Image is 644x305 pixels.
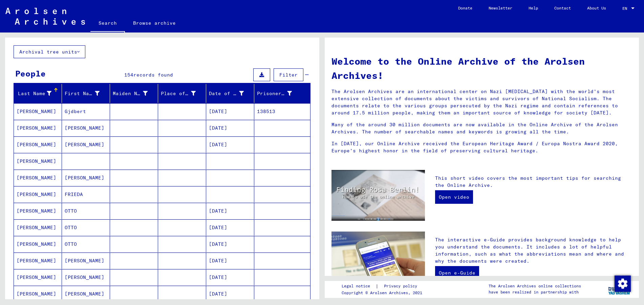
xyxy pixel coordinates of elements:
[14,186,62,202] mat-cell: [PERSON_NAME]
[342,283,425,290] div: |
[113,90,148,97] div: Maiden Name
[113,88,158,99] div: Maiden Name
[435,190,473,204] a: Open video
[90,15,125,32] a: Search
[206,120,254,136] mat-cell: [DATE]
[62,219,110,236] mat-cell: OTTO
[161,88,206,99] div: Place of Birth
[331,140,632,154] p: In [DATE], our Online Archive received the European Heritage Award / Europa Nostra Award 2020, Eu...
[14,219,62,236] mat-cell: [PERSON_NAME]
[62,236,110,252] mat-cell: OTTO
[62,103,110,119] mat-cell: Gjdbert
[62,170,110,186] mat-cell: [PERSON_NAME]
[14,84,62,103] mat-header-cell: Last Name
[125,15,184,31] a: Browse archive
[62,269,110,285] mat-cell: [PERSON_NAME]
[206,269,254,285] mat-cell: [DATE]
[5,8,85,25] img: Arolsen_neg.svg
[257,88,302,99] div: Prisoner #
[614,275,630,291] div: Change consent
[14,120,62,136] mat-cell: [PERSON_NAME]
[435,236,632,265] p: The interactive e-Guide provides background knowledge to help you understand the documents. It in...
[14,236,62,252] mat-cell: [PERSON_NAME]
[206,84,254,103] mat-header-cell: Date of Birth
[489,289,581,295] p: have been realized in partnership with
[62,286,110,302] mat-cell: [PERSON_NAME]
[14,153,62,169] mat-cell: [PERSON_NAME]
[158,84,206,103] mat-header-cell: Place of Birth
[62,186,110,202] mat-cell: FRIEDA
[254,84,310,103] mat-header-cell: Prisoner #
[65,88,110,99] div: First Name
[279,72,298,78] span: Filter
[65,90,100,97] div: First Name
[331,232,425,294] img: eguide.jpg
[274,68,303,81] button: Filter
[257,90,292,97] div: Prisoner #
[342,290,425,296] p: Copyright © Arolsen Archives, 2021
[607,281,632,298] img: yv_logo.png
[17,90,51,97] div: Last Name
[206,236,254,252] mat-cell: [DATE]
[14,170,62,186] mat-cell: [PERSON_NAME]
[489,283,581,289] p: The Arolsen Archives online collections
[15,67,46,80] div: People
[209,88,254,99] div: Date of Birth
[331,54,632,83] h1: Welcome to the Online Archive of the Arolsen Archives!
[14,269,62,285] mat-cell: [PERSON_NAME]
[17,88,62,99] div: Last Name
[206,286,254,302] mat-cell: [DATE]
[435,266,479,280] a: Open e-Guide
[133,72,173,78] span: records found
[206,253,254,269] mat-cell: [DATE]
[209,90,244,97] div: Date of Birth
[62,203,110,219] mat-cell: OTTO
[62,136,110,153] mat-cell: [PERSON_NAME]
[124,72,133,78] span: 154
[622,6,630,11] span: EN
[331,121,632,135] p: Many of the around 30 million documents are now available in the Online Archive of the Arolsen Ar...
[14,136,62,153] mat-cell: [PERSON_NAME]
[206,203,254,219] mat-cell: [DATE]
[331,88,632,116] p: The Arolsen Archives are an international center on Nazi [MEDICAL_DATA] with the world’s most ext...
[62,120,110,136] mat-cell: [PERSON_NAME]
[206,219,254,236] mat-cell: [DATE]
[615,276,631,292] img: Change consent
[14,203,62,219] mat-cell: [PERSON_NAME]
[435,175,632,189] p: This short video covers the most important tips for searching the Online Archive.
[14,286,62,302] mat-cell: [PERSON_NAME]
[206,136,254,153] mat-cell: [DATE]
[379,283,425,290] a: Privacy policy
[331,170,425,221] img: video.jpg
[14,253,62,269] mat-cell: [PERSON_NAME]
[62,253,110,269] mat-cell: [PERSON_NAME]
[254,103,310,119] mat-cell: 138513
[14,103,62,119] mat-cell: [PERSON_NAME]
[14,45,85,58] button: Archival tree units
[110,84,158,103] mat-header-cell: Maiden Name
[342,283,375,290] a: Legal notice
[161,90,196,97] div: Place of Birth
[206,103,254,119] mat-cell: [DATE]
[62,84,110,103] mat-header-cell: First Name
